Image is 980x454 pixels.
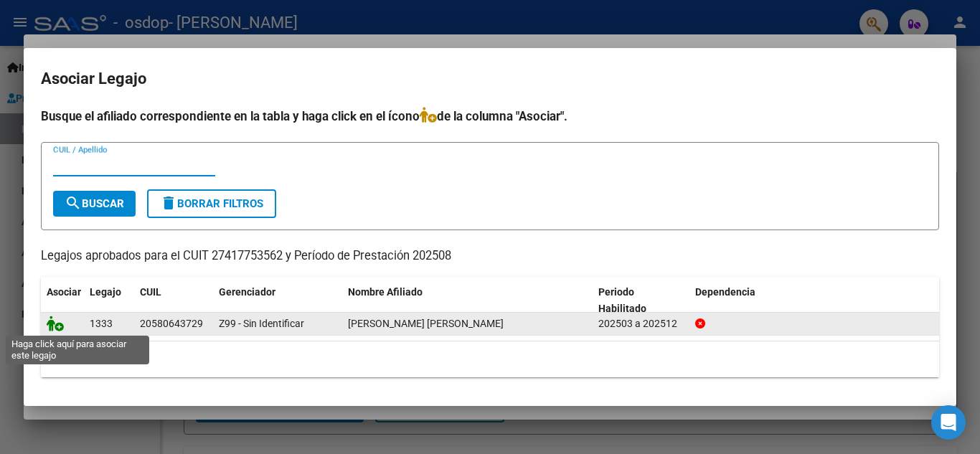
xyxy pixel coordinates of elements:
[219,286,275,298] span: Gerenciador
[41,247,939,265] p: Legajos aprobados para el CUIT 27417753562 y Período de Prestación 202508
[219,318,304,329] span: Z99 - Sin Identificar
[41,341,939,377] div: 1 registros
[598,316,684,332] div: 202503 a 202512
[90,318,113,329] span: 1333
[134,277,213,324] datatable-header-cell: CUIL
[41,107,939,126] h4: Busque el afiliado correspondiente en la tabla y haga click en el ícono de la columna "Asociar".
[90,286,121,298] span: Legajo
[213,277,342,324] datatable-header-cell: Gerenciador
[41,277,84,324] datatable-header-cell: Asociar
[47,286,81,298] span: Asociar
[689,277,940,324] datatable-header-cell: Dependencia
[53,191,136,217] button: Buscar
[147,189,276,218] button: Borrar Filtros
[342,277,593,324] datatable-header-cell: Nombre Afiliado
[140,286,161,298] span: CUIL
[598,286,646,314] span: Periodo Habilitado
[84,277,134,324] datatable-header-cell: Legajo
[65,194,82,212] mat-icon: search
[140,316,203,332] div: 20580643729
[348,318,504,329] span: LANDETA ALVAREZ NICOLAS ALEJANDRO
[65,197,124,210] span: Buscar
[41,65,939,93] h2: Asociar Legajo
[160,197,263,210] span: Borrar Filtros
[695,286,755,298] span: Dependencia
[160,194,177,212] mat-icon: delete
[931,405,966,440] div: Open Intercom Messenger
[348,286,423,298] span: Nombre Afiliado
[593,277,689,324] datatable-header-cell: Periodo Habilitado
